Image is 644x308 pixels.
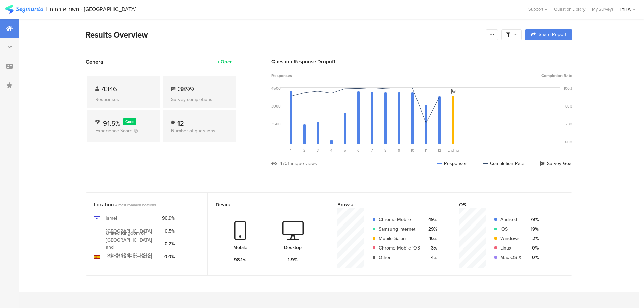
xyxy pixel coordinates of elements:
[527,235,539,242] div: 2%
[371,148,373,153] span: 7
[86,58,105,66] span: General
[379,254,420,261] div: Other
[379,216,420,223] div: Chrome Mobile
[271,103,281,109] div: 3000
[94,201,188,208] div: Location
[500,244,521,252] div: Linux
[290,148,291,153] span: 1
[178,84,194,94] span: 3899
[500,226,521,233] div: iOS
[425,235,437,242] div: 16%
[344,148,346,153] span: 5
[288,256,298,263] div: 1.9%
[125,119,134,124] span: Good
[5,5,43,14] img: segmanta logo
[221,58,233,65] div: Open
[425,226,437,233] div: 29%
[620,6,631,13] div: IYHA
[565,139,572,145] div: 60%
[216,201,310,208] div: Device
[565,103,572,109] div: 86%
[284,244,302,251] div: Desktop
[233,244,247,251] div: Mobile
[379,235,420,242] div: Mobile Safari
[162,253,175,260] div: 0.0%
[106,253,152,260] div: [GEOGRAPHIC_DATA]
[540,160,572,167] div: Survey Goal
[280,160,289,167] div: 4701
[95,96,152,103] div: Responses
[437,160,468,167] div: Responses
[411,148,414,153] span: 10
[303,148,306,153] span: 2
[271,73,292,79] span: Responses
[162,240,175,247] div: 0.2%
[106,215,117,222] div: Israel
[86,29,482,41] div: Results Overview
[446,148,460,153] div: Ending
[330,148,332,153] span: 4
[564,86,572,91] div: 100%
[289,160,317,167] div: unique views
[102,84,117,94] span: 4346
[425,244,437,252] div: 3%
[425,216,437,223] div: 49%
[272,121,281,127] div: 1500
[527,226,539,233] div: 19%
[527,216,539,223] div: 79%
[95,127,133,134] span: Experience Score
[500,254,521,261] div: Mac OS X
[162,215,175,222] div: 90.9%
[50,6,136,13] div: משוב אורחים - [GEOGRAPHIC_DATA]
[271,86,281,91] div: 4500
[566,121,572,127] div: 73%
[425,148,427,153] span: 11
[500,235,521,242] div: Windows
[500,216,521,223] div: Android
[357,148,360,153] span: 6
[398,148,400,153] span: 9
[337,201,431,208] div: Browser
[527,244,539,252] div: 0%
[177,118,184,125] div: 12
[539,32,566,37] span: Share Report
[438,148,442,153] span: 12
[106,230,157,258] div: United Kingdom of [GEOGRAPHIC_DATA] and [GEOGRAPHIC_DATA]
[271,58,572,65] div: Question Response Dropoff
[103,118,120,128] span: 91.5%
[589,6,617,13] a: My Surveys
[317,148,319,153] span: 3
[541,73,572,79] span: Completion Rate
[451,89,455,94] i: Survey Goal
[527,254,539,261] div: 0%
[384,148,386,153] span: 8
[425,254,437,261] div: 4%
[379,244,420,252] div: Chrome Mobile iOS
[379,226,420,233] div: Samsung Internet
[106,228,152,235] div: [GEOGRAPHIC_DATA]
[46,5,47,13] div: |
[483,160,524,167] div: Completion Rate
[115,202,156,208] span: 4 most common locations
[234,256,246,263] div: 98.1%
[162,228,175,235] div: 0.5%
[171,127,215,134] span: Number of questions
[171,96,228,103] div: Survey completions
[459,201,553,208] div: OS
[528,4,547,15] div: Support
[551,6,589,13] a: Question Library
